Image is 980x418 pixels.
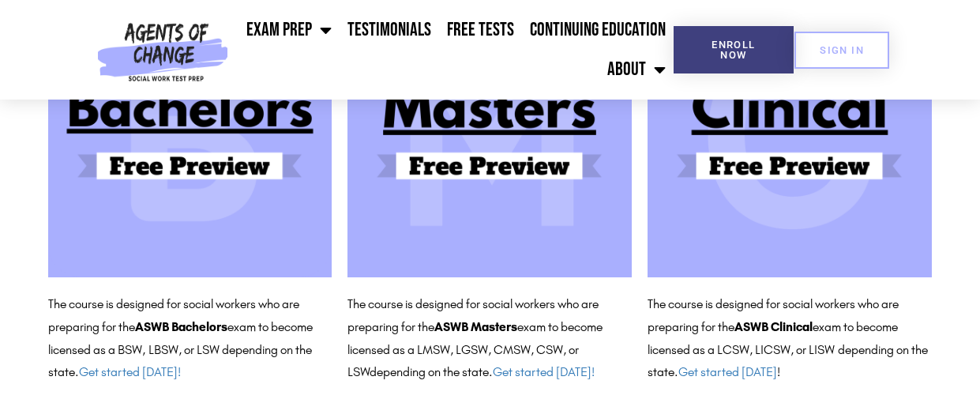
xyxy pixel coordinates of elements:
a: SIGN IN [794,32,889,69]
a: Free Tests [439,10,522,50]
a: Get started [DATE]! [79,364,181,379]
b: ASWB Masters [434,319,517,334]
a: About [599,50,674,89]
p: The course is designed for social workers who are preparing for the exam to become licensed as a ... [648,293,932,384]
b: ASWB Clinical [734,319,813,334]
p: The course is designed for social workers who are preparing for the exam to become licensed as a ... [347,293,632,384]
span: SIGN IN [820,45,864,55]
p: The course is designed for social workers who are preparing for the exam to become licensed as a ... [48,293,332,384]
a: Exam Prep [238,10,340,50]
span: . ! [674,364,780,379]
a: Continuing Education [522,10,674,50]
span: Enroll Now [699,40,768,60]
a: Get started [DATE]! [493,364,595,379]
b: ASWB Bachelors [135,319,227,334]
span: depending on the state. [370,364,595,379]
a: Testimonials [340,10,439,50]
a: Get started [DATE] [678,364,777,379]
a: Enroll Now [674,26,794,73]
nav: Menu [235,10,674,89]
